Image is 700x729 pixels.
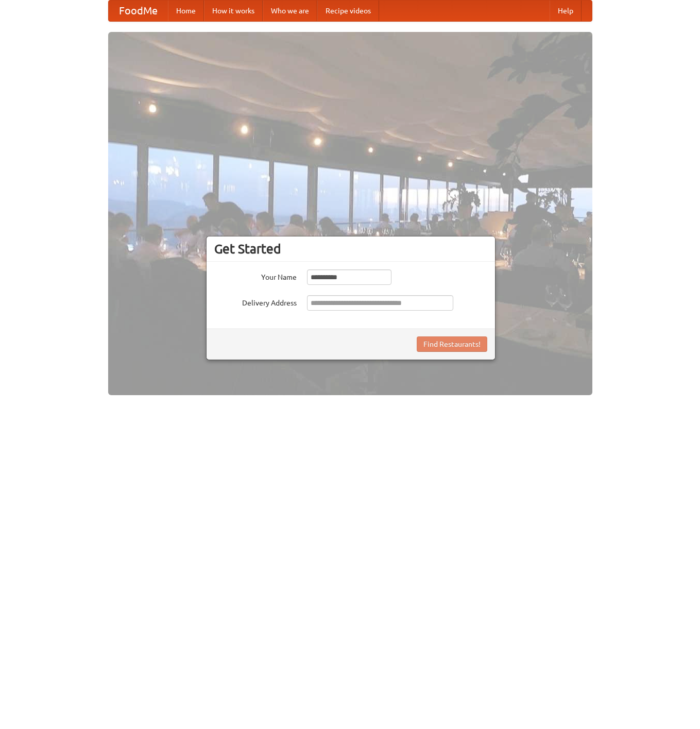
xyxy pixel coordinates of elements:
[214,269,297,282] label: Your Name
[550,1,582,21] a: Help
[417,336,487,352] button: Find Restaurants!
[204,1,263,21] a: How it works
[263,1,317,21] a: Who we are
[214,241,487,257] h3: Get Started
[317,1,379,21] a: Recipe videos
[168,1,204,21] a: Home
[214,295,297,308] label: Delivery Address
[109,1,168,21] a: FoodMe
